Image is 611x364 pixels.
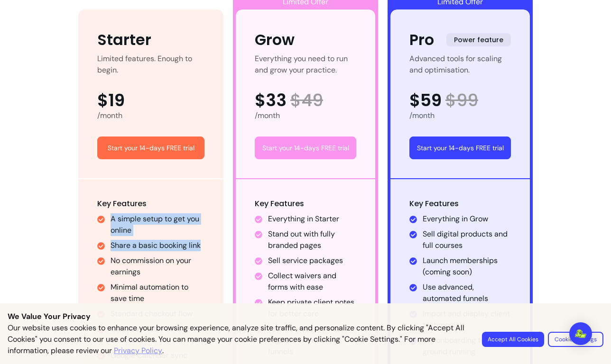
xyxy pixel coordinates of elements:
li: Sell service packages [268,255,356,266]
span: Key Features [97,198,147,209]
li: Sell digital products and full courses [423,228,511,251]
div: /month [97,110,204,121]
li: Collect waivers and forms with ease [268,270,356,293]
li: Everything in Starter [268,213,356,225]
div: /month [409,110,511,121]
button: Accept All Cookies [482,332,544,347]
li: Stand out with fully branded pages [268,228,356,251]
span: $33 [255,91,287,110]
li: Minimal automation to save time [111,282,204,304]
li: No commission on your earnings [111,255,204,278]
div: Starter [97,28,151,51]
span: Key Features [409,198,459,209]
span: Power feature [446,33,511,46]
div: Open Intercom Messenger [569,322,592,345]
li: Launch memberships (coming soon) [423,255,511,278]
li: Keep private client notes for better care [268,297,356,319]
li: Everything in Grow [423,213,511,225]
span: $ 99 [445,91,478,110]
li: Use advanced, automated funnels [423,282,511,304]
span: $59 [409,91,442,110]
li: A simple setup to get you online [111,213,204,236]
a: Privacy Policy [114,345,162,356]
p: Our website uses cookies to enhance your browsing experience, analyze site traffic, and personali... [8,322,471,356]
p: We Value Your Privacy [8,311,603,322]
div: Limited features. Enough to begin. [97,53,204,76]
span: $ 49 [290,91,323,110]
div: Everything you need to run and grow your practice. [255,53,356,76]
a: Start your 14-days FREE trial [409,136,511,159]
button: Cookie Settings [548,332,603,347]
span: Key Features [255,198,304,209]
li: Share a basic booking link [111,240,204,251]
a: Start your 14-days FREE trial [97,136,204,159]
div: Grow [255,28,295,51]
div: Pro [409,28,434,51]
div: Advanced tools for scaling and optimisation. [409,53,511,76]
a: Start your 14-days FREE trial [255,136,356,159]
div: /month [255,110,356,121]
span: $19 [97,91,125,110]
